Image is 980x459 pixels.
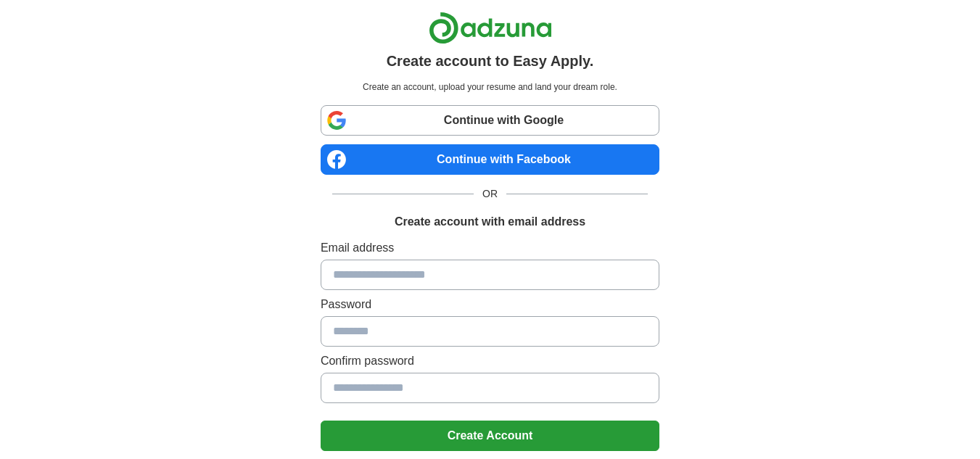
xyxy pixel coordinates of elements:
label: Email address [321,239,659,257]
span: OR [474,186,506,202]
a: Continue with Facebook [321,144,659,175]
label: Confirm password [321,352,659,370]
h1: Create account with email address [395,213,585,231]
img: Adzuna logo [429,12,552,44]
label: Password [321,296,659,313]
button: Create Account [321,421,659,451]
p: Create an account, upload your resume and land your dream role. [324,80,656,94]
h1: Create account to Easy Apply. [387,50,594,72]
a: Continue with Google [321,105,659,136]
